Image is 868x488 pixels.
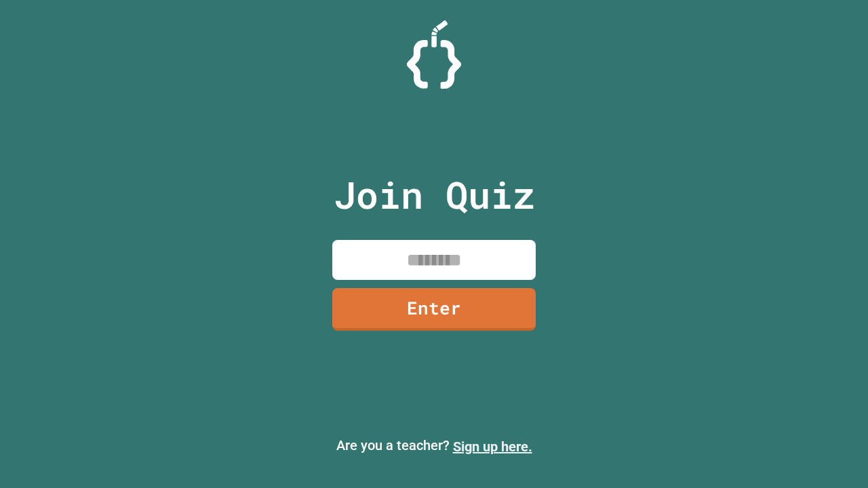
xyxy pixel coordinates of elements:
p: Are you a teacher? [11,435,857,457]
a: Sign up here. [453,439,532,455]
iframe: chat widget [811,434,854,474]
a: Enter [332,288,536,331]
img: Logo.svg [407,20,461,89]
p: Join Quiz [334,167,535,223]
